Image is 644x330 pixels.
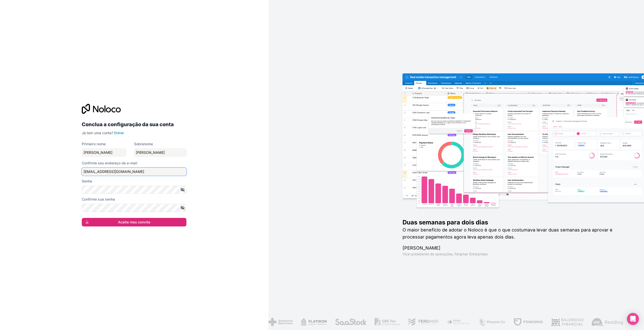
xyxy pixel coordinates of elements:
[513,318,543,326] img: /ativos/fdworks-Bi04fVtw.png
[403,252,453,256] font: Vice-presidente de operações
[403,227,613,240] font: O maior benefício de adotar o Noloco é que o que costumava levar duas semanas para aprovar e proc...
[114,131,124,135] a: Entrar
[591,318,623,326] img: /ativos/leituradear-FwAmRzSr.png
[82,218,186,226] button: Aceite meu convite
[82,179,92,183] font: Senha
[551,318,583,326] img: /ativos/baldridge-DxmPIwAm.png
[82,204,186,212] input: Confirme sua senha
[134,149,186,157] input: nome de família
[478,318,505,326] img: /ativos/phoenix-BREaitsQ.png
[627,313,639,325] div: Open Intercom Messenger
[134,142,153,146] font: Sobrenome
[82,121,174,127] font: Conclua a configuração da sua conta
[82,131,113,135] font: Já tem uma conta?
[118,220,150,224] font: Aceite meu convite
[408,318,439,326] img: /ativos/fergmar-CudnrXN5.png
[301,318,327,326] img: /ativos/flatiron-C8eUkumj.png
[82,168,186,176] input: Endereço de email
[453,252,454,256] font: ,
[268,318,293,326] img: /ativos/cruz-vermelha-americana-BAupjrZR.png
[82,149,126,157] input: nome dado
[82,197,115,201] font: Confirme sua senha
[82,142,106,146] font: Primeiro nome
[82,186,186,194] input: Senha
[447,318,470,326] img: /ativos/fiera-fwj2N5v4.png
[455,252,488,256] font: Fergmar Enterprises
[403,219,488,226] font: Duas semanas para dois dias
[403,245,440,251] font: [PERSON_NAME]
[335,318,367,326] img: /ativos/saastock-C6Zbiodz.png
[82,161,137,165] font: Confirme seu endereço de e-mail
[374,318,400,326] img: /ativos/gbstax-C-GtDUiK.png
